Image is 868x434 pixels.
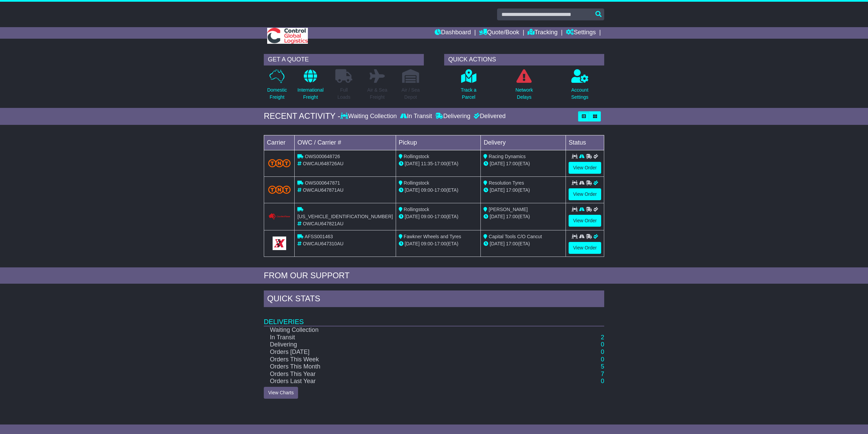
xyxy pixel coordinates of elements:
span: OWCAU648726AU [303,161,343,166]
img: TNT_Domestic.png [268,159,291,167]
a: Quote/Book [479,27,519,39]
span: 09:00 [421,241,433,246]
span: Rollingstock [404,154,429,159]
span: 17:00 [434,187,446,193]
img: TNT_Domestic.png [268,186,291,194]
span: 09:00 [421,187,433,193]
td: Orders [DATE] [264,348,555,356]
span: [DATE] [490,214,505,219]
a: Track aParcel [460,69,477,105]
a: 0 [601,341,604,348]
div: - (ETA) [399,213,478,220]
p: Full Loads [335,87,352,101]
a: 0 [601,378,604,384]
td: OWC / Carrier # [295,135,396,150]
p: International Freight [297,87,323,101]
a: AccountSettings [571,69,589,105]
a: 0 [601,356,604,363]
div: - (ETA) [399,187,478,194]
span: [DATE] [405,241,420,246]
span: Capital Tools C/O Cancut [489,234,542,239]
div: Delivering [434,113,472,120]
span: [US_VEHICLE_IDENTIFICATION_NUMBER] [297,214,393,219]
a: NetworkDelays [515,69,533,105]
span: AFSS001463 [304,234,333,239]
img: GetCarrierServiceLogo [273,237,286,250]
span: [PERSON_NAME] [489,207,528,212]
a: Settings [566,27,596,39]
span: 17:00 [506,214,518,219]
div: QUICK ACTIONS [444,54,604,65]
span: [DATE] [405,187,420,193]
span: OWCAU647871AU [303,187,343,193]
p: Domestic Freight [267,87,287,101]
td: Status [566,135,604,150]
p: Account Settings [571,87,589,101]
div: - (ETA) [399,160,478,167]
div: FROM OUR SUPPORT [264,271,604,281]
a: Tracking [528,27,557,39]
a: View Order [569,242,601,254]
span: OWCAU647821AU [303,221,343,226]
div: GET A QUOTE [264,54,424,65]
div: Quick Stats [264,290,604,309]
span: 17:00 [506,161,518,166]
td: Delivering [264,341,555,348]
td: Orders This Month [264,363,555,371]
div: - (ETA) [399,240,478,247]
div: Delivered [472,113,506,120]
span: 17:00 [506,187,518,193]
div: (ETA) [484,213,563,220]
span: Racing Dynamics [489,154,526,159]
a: InternationalFreight [297,69,324,105]
a: View Order [569,188,601,200]
span: Fawkner Wheels and Tyres [404,234,461,239]
td: Orders This Week [264,356,555,363]
td: Orders Last Year [264,378,555,385]
span: [DATE] [490,241,505,246]
a: 7 [601,371,604,377]
td: Waiting Collection [264,326,555,334]
span: 17:00 [506,241,518,246]
span: OWCAU647310AU [303,241,343,246]
span: 11:35 [421,161,433,166]
span: Resolution Tyres [489,180,524,186]
span: [DATE] [490,187,505,193]
span: 17:00 [434,241,446,246]
span: Rollingstock [404,180,429,186]
div: Waiting Collection [340,113,398,120]
a: 2 [601,334,604,341]
span: [DATE] [490,161,505,166]
td: Carrier [264,135,295,150]
p: Track a Parcel [461,87,476,101]
a: View Order [569,215,601,227]
a: View Charts [264,387,298,399]
span: Rollingstock [404,207,429,212]
p: Network Delays [515,87,533,101]
div: (ETA) [484,240,563,247]
span: OWS000648726 [305,154,340,159]
a: 0 [601,348,604,355]
div: (ETA) [484,187,563,194]
td: In Transit [264,334,555,341]
td: Deliveries [264,309,604,326]
a: DomesticFreight [267,69,287,105]
a: 5 [601,363,604,370]
td: Delivery [481,135,566,150]
span: 09:00 [421,214,433,219]
td: Pickup [396,135,481,150]
span: [DATE] [405,214,420,219]
a: View Order [569,162,601,174]
span: 17:00 [434,161,446,166]
td: Orders This Year [264,371,555,378]
img: Couriers_Please.png [268,213,291,220]
p: Air & Sea Freight [367,87,387,101]
div: In Transit [398,113,434,120]
span: 17:00 [434,214,446,219]
span: OWS000647871 [305,180,340,186]
span: [DATE] [405,161,420,166]
a: Dashboard [435,27,471,39]
p: Air / Sea Depot [401,87,420,101]
div: (ETA) [484,160,563,167]
div: RECENT ACTIVITY - [264,111,340,121]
